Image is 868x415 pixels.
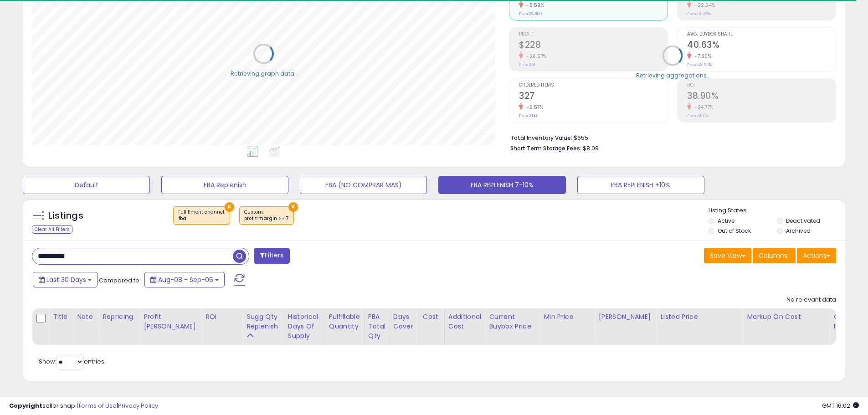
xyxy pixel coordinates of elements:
span: Aug-08 - Sep-06 [158,275,213,284]
div: Title [53,312,69,322]
div: Repricing [103,312,136,322]
span: Custom: [244,209,289,222]
label: Deactivated [786,217,820,225]
label: Archived [786,227,811,235]
p: Listing States: [709,206,845,215]
span: 2025-10-7 16:02 GMT [822,401,859,410]
div: [PERSON_NAME] [598,312,652,322]
div: Retrieving graph data.. [231,69,297,77]
div: fba [178,215,225,222]
strong: Copyright [9,401,42,410]
button: × [225,202,234,212]
th: Please note that this number is a calculation based on your required days of coverage and your ve... [243,308,284,345]
button: Save View [704,248,751,263]
span: Fulfillment channel : [178,209,225,222]
div: Markup on Cost [747,312,826,322]
button: FBA (NO COMPRAR MAS) [300,176,427,194]
a: Terms of Use [78,401,117,410]
button: Columns [753,248,796,263]
th: The percentage added to the cost of goods (COGS) that forms the calculator for Min & Max prices. [743,308,830,345]
div: seller snap | | [9,402,158,410]
div: ROI [205,312,239,322]
div: Retrieving aggregations.. [636,71,709,79]
span: Compared to: [99,276,141,285]
div: Historical Days Of Supply [288,312,321,341]
label: Out of Stock [718,227,751,235]
div: Days Cover [393,312,415,331]
span: Columns [759,251,787,260]
label: Active [718,217,734,225]
span: Last 30 Days [46,275,86,284]
button: FBA REPLENISH 7-10% [438,176,565,194]
div: Current Buybox Price [489,312,536,331]
div: Profit [PERSON_NAME] [144,312,198,331]
div: Clear All Filters [32,225,72,234]
div: Cost [423,312,441,322]
button: FBA REPLENISH +10% [577,176,704,194]
button: Default [23,176,150,194]
div: No relevant data [786,296,836,304]
div: Additional Cost [448,312,482,331]
span: Show: entries [39,357,104,366]
div: Listed Price [660,312,739,322]
button: Filters [254,248,289,264]
h5: Listings [48,210,83,222]
div: profit margin >= 7 [244,215,289,222]
button: Actions [797,248,836,263]
div: Min Price [544,312,591,322]
div: Note [77,312,95,322]
a: Privacy Policy [118,401,158,410]
div: Ordered Items [833,312,867,331]
button: FBA Replenish [161,176,288,194]
button: Aug-08 - Sep-06 [144,272,225,287]
div: Sugg Qty Replenish [247,312,280,331]
div: FBA Total Qty [368,312,385,341]
button: × [288,202,298,212]
div: Fulfillable Quantity [329,312,360,331]
button: Last 30 Days [33,272,98,287]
